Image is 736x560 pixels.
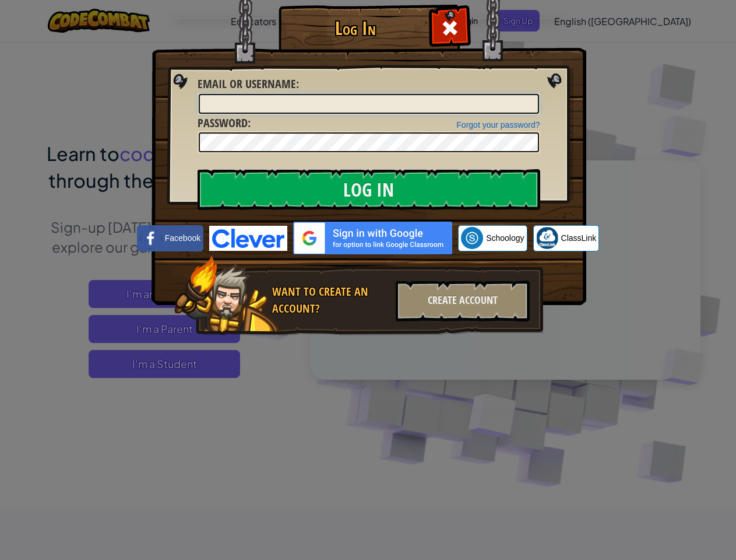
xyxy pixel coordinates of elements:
[198,76,299,93] label: :
[198,76,296,92] span: Email or Username
[209,226,287,251] img: clever-logo-blue.png
[140,227,162,249] img: facebook_small.png
[486,232,524,244] span: Schoology
[293,222,452,254] img: gplus_sso_button2.svg
[456,120,540,129] a: Forgot your password?
[198,115,248,131] span: Password
[561,232,597,244] span: ClassLink
[272,283,389,317] div: Want to create an account?
[165,232,200,244] span: Facebook
[198,115,251,132] label: :
[461,227,483,249] img: schoology.png
[198,169,540,210] input: Log In
[281,18,430,38] h1: Log In
[536,227,558,249] img: classlink-logo-small.png
[396,281,530,321] div: Create Account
